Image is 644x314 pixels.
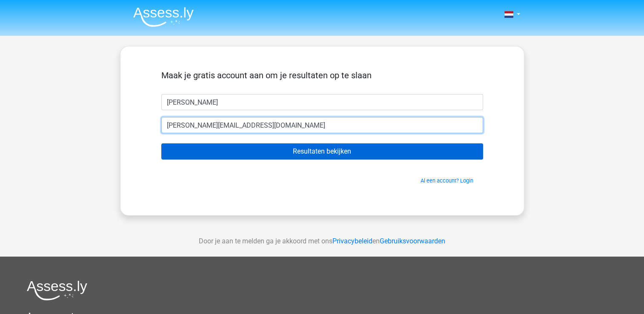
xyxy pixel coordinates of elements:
h5: Maak je gratis account aan om je resultaten op te slaan [161,70,483,80]
a: Privacybeleid [332,237,372,245]
a: Al een account? Login [421,177,473,184]
input: Resultaten bekijken [161,143,483,160]
input: Email [161,117,483,133]
input: Voornaam [161,94,483,110]
a: Gebruiksvoorwaarden [380,237,445,245]
img: Assessly logo [27,280,87,300]
img: Assessly [133,7,194,27]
